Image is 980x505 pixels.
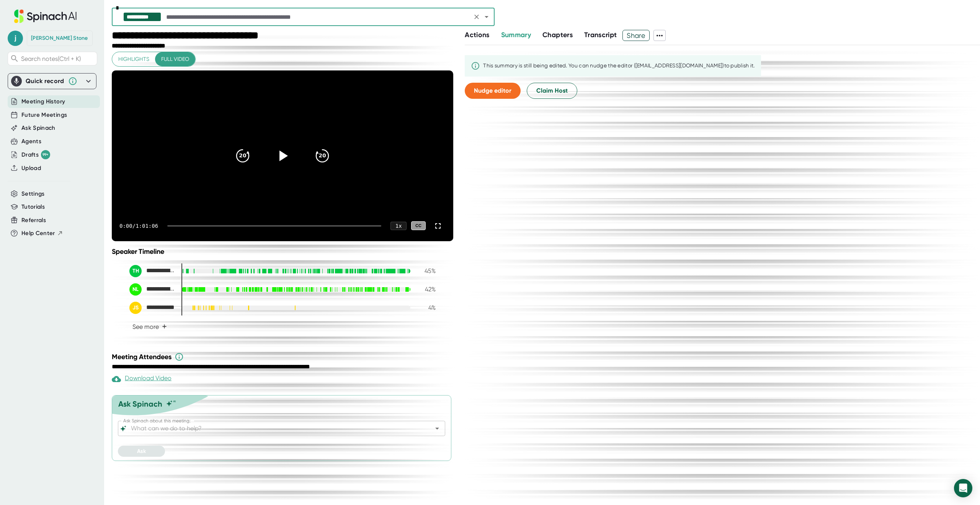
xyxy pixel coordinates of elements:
button: Chapters [542,30,573,40]
span: Highlights [118,54,149,64]
button: Drafts 99+ [21,150,50,159]
div: CC [411,221,426,230]
div: NL [129,283,142,296]
div: Ask Spinach [118,399,162,409]
span: Actions [465,31,489,39]
button: Upload [21,164,41,173]
button: Transcript [584,30,617,40]
div: Taylor Hanson [129,265,175,277]
span: Ask [137,448,146,454]
button: Claim Host [527,83,577,99]
span: Share [623,29,649,42]
div: 99+ [41,150,50,159]
span: j [8,31,23,46]
span: Search notes (Ctrl + K) [21,55,81,62]
button: Share [622,30,650,41]
div: Open Intercom Messenger [954,479,972,497]
button: Full video [155,52,195,66]
button: Settings [21,190,45,198]
span: Chapters [542,31,573,39]
input: What can we do to help? [129,423,420,434]
button: Help Center [21,229,63,238]
button: Summary [501,30,531,40]
div: 0:00 / 1:01:06 [119,223,158,229]
button: Future Meetings [21,111,67,119]
div: Quick record [11,74,93,89]
div: 45 % [416,267,436,275]
div: 42 % [416,286,436,293]
span: Help Center [21,229,55,238]
div: This summary is still being edited. You can nudge the editor ([EMAIL_ADDRESS][DOMAIN_NAME]) to pu... [483,62,755,69]
button: Nudge editor [465,83,521,99]
button: Referrals [21,216,46,225]
button: Clear [471,11,482,22]
button: Meeting History [21,97,65,106]
button: Agents [21,137,41,146]
button: See more+ [129,320,170,333]
button: Tutorials [21,203,45,211]
button: Ask Spinach [21,124,56,132]
div: 1 x [390,222,407,230]
div: Jeremy Stone [129,302,175,314]
div: Jeremy Stone [31,35,88,42]
span: Summary [501,31,531,39]
div: 4 % [416,304,436,311]
div: TH [129,265,142,277]
div: JS [129,302,142,314]
div: Speaker Timeline [112,247,453,256]
span: Transcript [584,31,617,39]
button: Actions [465,30,489,40]
div: Meeting Attendees [112,352,455,361]
button: Open [432,423,443,434]
div: Drafts [21,150,50,159]
button: Open [481,11,492,22]
button: Highlights [112,52,155,66]
button: Ask [118,446,165,457]
div: Download Video [112,374,171,384]
div: Quick record [26,77,64,85]
span: + [162,324,167,330]
span: Nudge editor [474,87,511,94]
span: Full video [161,54,189,64]
span: Claim Host [536,86,568,95]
